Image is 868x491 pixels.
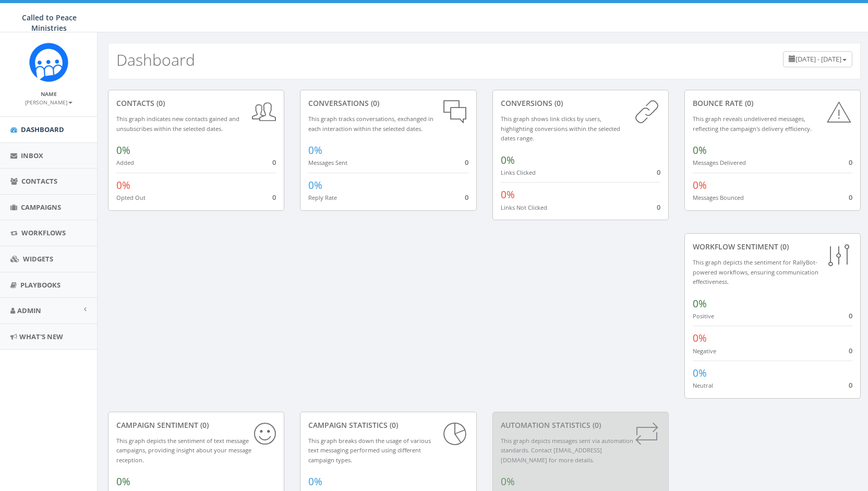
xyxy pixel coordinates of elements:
small: Name [41,90,57,98]
span: 0% [693,366,707,380]
small: Messages Bounced [693,194,744,201]
div: Automation Statistics [501,420,660,430]
span: 0% [501,188,515,201]
span: 0% [308,143,322,157]
span: 0 [849,193,852,202]
small: This graph breaks down the usage of various text messaging performed using different campaign types. [308,437,431,464]
span: (0) [590,420,601,430]
span: 0% [116,143,130,157]
span: 0% [308,475,322,488]
span: 0 [657,202,660,212]
span: Workflows [21,228,66,237]
small: Reply Rate [308,194,337,201]
span: 0% [116,475,130,488]
span: (0) [743,98,753,108]
div: Campaign Statistics [308,420,468,430]
span: 0 [849,346,852,355]
div: conversions [501,98,660,109]
small: This graph shows link clicks by users, highlighting conversions within the selected dates range. [501,115,620,142]
span: Admin [17,306,41,315]
span: 0 [849,380,852,390]
small: Messages Delivered [693,159,746,166]
span: 0 [465,158,468,167]
small: Messages Sent [308,159,347,166]
span: 0% [693,331,707,345]
span: (0) [198,420,209,430]
span: 0% [501,153,515,167]
span: 0 [272,193,276,202]
small: This graph reveals undelivered messages, reflecting the campaign's delivery efficiency. [693,115,812,133]
a: [PERSON_NAME] [25,97,73,106]
div: Campaign Sentiment [116,420,276,430]
span: 0 [657,167,660,177]
span: Called to Peace Ministries [22,13,77,33]
span: 0 [272,158,276,167]
span: (0) [388,420,398,430]
span: 0% [116,178,130,192]
span: 0% [693,178,707,192]
span: [DATE] - [DATE] [795,54,841,64]
span: Campaigns [21,202,61,212]
span: Inbox [21,151,43,160]
div: conversations [308,98,468,109]
span: What's New [19,332,63,341]
span: Contacts [21,176,57,186]
small: Negative [693,347,716,355]
small: Added [116,159,134,166]
small: Links Not Clicked [501,203,547,211]
img: Rally_Corp_Icon.png [29,43,68,82]
small: Positive [693,312,714,320]
span: Widgets [23,254,53,264]
span: 0 [465,193,468,202]
small: Opted Out [116,194,146,201]
span: Dashboard [21,125,64,134]
div: Bounce Rate [693,98,852,109]
small: Links Clicked [501,169,536,176]
span: 0% [693,143,707,157]
span: (0) [552,98,563,108]
span: 0% [693,297,707,310]
small: Neutral [693,381,713,389]
small: This graph tracks conversations, exchanged in each interaction within the selected dates. [308,115,433,133]
small: [PERSON_NAME] [25,99,73,106]
small: This graph depicts the sentiment for RallyBot-powered workflows, ensuring communication effective... [693,258,818,285]
span: 0% [501,475,515,488]
span: 0 [849,311,852,320]
div: contacts [116,98,276,109]
div: Workflow Sentiment [693,242,852,252]
span: 0% [308,178,322,192]
small: This graph indicates new contacts gained and unsubscribes within the selected dates. [116,115,239,133]
span: 0 [849,158,852,167]
small: This graph depicts the sentiment of text message campaigns, providing insight about your message ... [116,437,251,464]
small: This graph depicts messages sent via automation standards. Contact [EMAIL_ADDRESS][DOMAIN_NAME] f... [501,437,633,464]
span: (0) [154,98,165,108]
h2: Dashboard [116,51,195,68]
span: (0) [778,242,789,252]
span: Playbooks [20,280,61,290]
span: (0) [369,98,379,108]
